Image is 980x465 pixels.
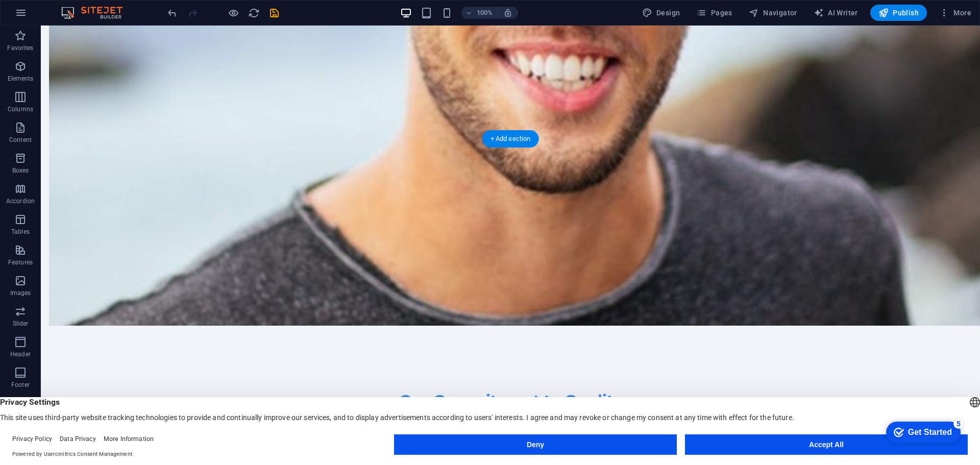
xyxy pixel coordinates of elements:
[482,130,539,148] div: + Add section
[8,105,33,113] p: Columns
[13,320,29,328] p: Slider
[10,289,31,297] p: Images
[248,7,260,19] i: Reload page
[12,166,29,175] p: Boxes
[59,7,135,19] img: Editor Logo
[696,8,732,18] span: Pages
[166,7,178,19] button: undo
[9,136,32,144] p: Content
[8,75,34,83] p: Elements
[6,197,35,205] p: Accordion
[41,26,980,449] iframe: To enrich screen reader interactions, please activate Accessibility in Grammarly extension settings
[638,5,684,21] div: Design (Ctrl+Alt+Y)
[10,350,31,358] p: Header
[8,258,33,266] p: Features
[749,8,797,18] span: Navigator
[11,228,30,236] p: Tables
[935,5,975,21] button: More
[166,7,178,19] i: Undo: Move elements (Ctrl+Z)
[477,7,493,19] h6: 100%
[76,2,86,12] div: 5
[642,8,680,18] span: Design
[30,11,74,20] div: Get Started
[692,5,736,21] button: Pages
[939,8,971,18] span: More
[268,7,280,19] i: Save (Ctrl+S)
[7,44,33,52] p: Favorites
[870,5,927,21] button: Publish
[638,5,684,21] button: Design
[878,8,919,18] span: Publish
[503,8,512,17] i: On resize automatically adjust zoom level to fit chosen device.
[248,7,260,19] button: reload
[745,5,801,21] button: Navigator
[810,5,862,21] button: AI Writer
[268,7,280,19] button: save
[8,5,83,27] div: Get Started 5 items remaining, 0% complete
[814,8,858,18] span: AI Writer
[11,381,30,389] p: Footer
[461,7,498,19] button: 100%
